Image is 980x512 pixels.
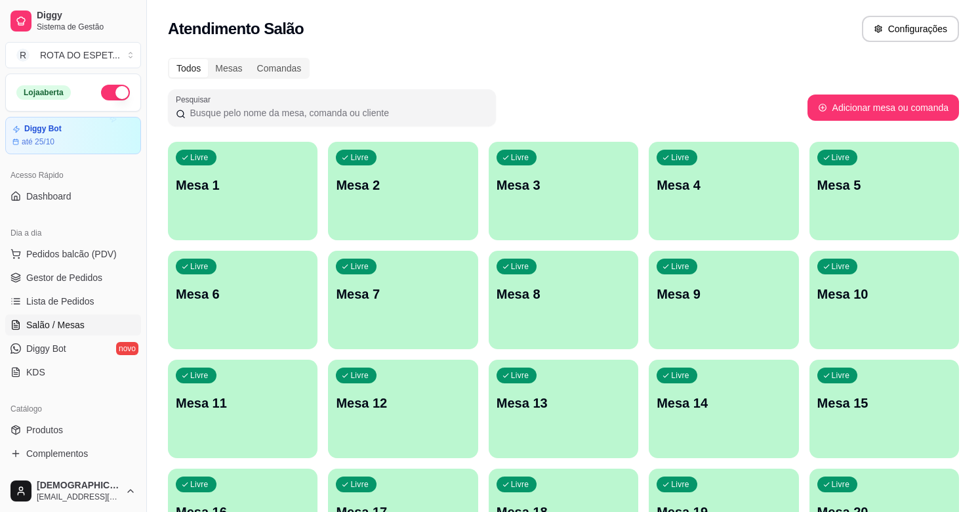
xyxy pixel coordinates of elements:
[176,94,215,105] label: Pesquisar
[497,176,630,194] p: Mesa 3
[671,370,689,381] p: Livre
[5,291,141,312] a: Lista de Pedidos
[511,152,529,163] p: Livre
[250,59,309,77] div: Comandas
[5,244,141,265] button: Pedidos balcão (PDV)
[832,152,850,163] p: Livre
[328,251,478,349] button: LivreMesa 7
[809,142,959,240] button: LivreMesa 5
[190,152,209,163] p: Livre
[817,176,951,194] p: Mesa 5
[26,342,66,355] span: Diggy Bot
[5,398,141,419] div: Catálogo
[5,223,141,244] div: Dia a dia
[671,261,689,272] p: Livre
[5,475,141,507] button: [DEMOGRAPHIC_DATA][EMAIL_ADDRESS][DOMAIN_NAME]
[26,447,88,460] span: Complementos
[37,480,120,492] span: [DEMOGRAPHIC_DATA]
[511,370,529,381] p: Livre
[497,394,630,412] p: Mesa 13
[168,142,317,240] button: LivreMesa 1
[649,360,798,458] button: LivreMesa 14
[657,176,790,194] p: Mesa 4
[26,366,45,379] span: KDS
[489,142,638,240] button: LivreMesa 3
[26,295,94,308] span: Lista de Pedidos
[40,49,120,62] div: ROTA DO ESPET ...
[336,285,470,303] p: Mesa 7
[489,251,638,349] button: LivreMesa 8
[190,261,209,272] p: Livre
[168,251,317,349] button: LivreMesa 6
[350,370,369,381] p: Livre
[328,360,478,458] button: LivreMesa 12
[5,117,141,154] a: Diggy Botaté 25/10
[26,190,71,203] span: Dashboard
[176,285,310,303] p: Mesa 6
[657,394,790,412] p: Mesa 14
[5,362,141,383] a: KDS
[807,95,959,121] button: Adicionar mesa ou comanda
[832,261,850,272] p: Livre
[5,165,141,186] div: Acesso Rápido
[649,251,798,349] button: LivreMesa 9
[657,285,790,303] p: Mesa 9
[190,479,209,490] p: Livre
[511,479,529,490] p: Livre
[817,285,951,303] p: Mesa 10
[862,16,959,42] button: Configurações
[649,142,798,240] button: LivreMesa 4
[26,271,102,284] span: Gestor de Pedidos
[809,251,959,349] button: LivreMesa 10
[350,261,369,272] p: Livre
[37,492,120,502] span: [EMAIL_ADDRESS][DOMAIN_NAME]
[37,22,136,32] span: Sistema de Gestão
[168,18,304,39] h2: Atendimento Salão
[168,360,317,458] button: LivreMesa 11
[22,137,54,147] article: até 25/10
[336,176,470,194] p: Mesa 2
[350,479,369,490] p: Livre
[101,85,130,100] button: Alterar Status
[336,394,470,412] p: Mesa 12
[26,423,63,437] span: Produtos
[186,106,488,119] input: Pesquisar
[817,394,951,412] p: Mesa 15
[208,59,249,77] div: Mesas
[16,49,30,62] span: R
[5,5,141,37] a: DiggySistema de Gestão
[26,318,85,331] span: Salão / Mesas
[190,370,209,381] p: Livre
[5,314,141,335] a: Salão / Mesas
[671,152,689,163] p: Livre
[350,152,369,163] p: Livre
[176,394,310,412] p: Mesa 11
[5,443,141,464] a: Complementos
[832,479,850,490] p: Livre
[671,479,689,490] p: Livre
[16,85,71,100] div: Loja aberta
[24,124,62,134] article: Diggy Bot
[5,42,141,68] button: Select a team
[832,370,850,381] p: Livre
[5,419,141,440] a: Produtos
[489,360,638,458] button: LivreMesa 13
[5,186,141,207] a: Dashboard
[37,10,136,22] span: Diggy
[328,142,478,240] button: LivreMesa 2
[5,267,141,288] a: Gestor de Pedidos
[26,247,117,261] span: Pedidos balcão (PDV)
[5,338,141,359] a: Diggy Botnovo
[511,261,529,272] p: Livre
[809,360,959,458] button: LivreMesa 15
[176,176,310,194] p: Mesa 1
[169,59,208,77] div: Todos
[497,285,630,303] p: Mesa 8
